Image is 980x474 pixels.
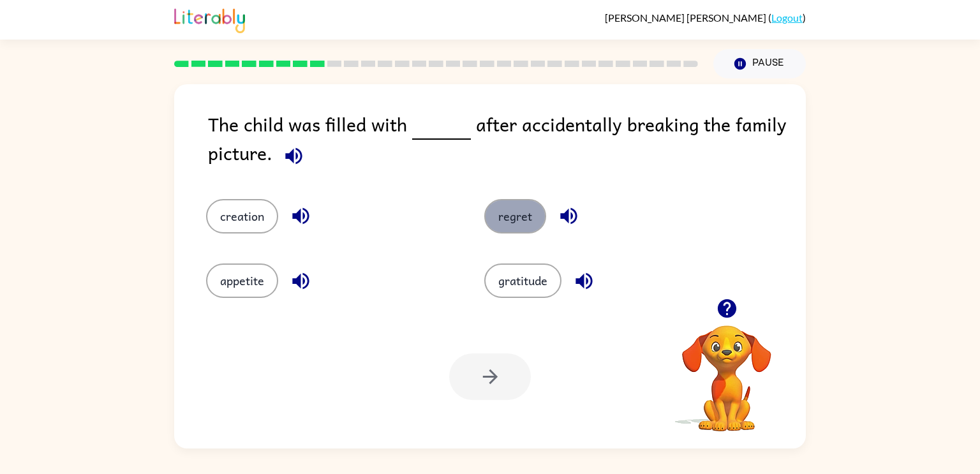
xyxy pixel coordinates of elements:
video: Your browser must support playing .mp4 files to use Literably. Please try using another browser. [663,306,791,433]
div: The child was filled with after accidentally breaking the family picture. [208,110,806,174]
button: regret [484,199,546,233]
a: Logout [771,11,803,24]
button: Pause [713,49,806,78]
img: Literably [174,5,245,33]
div: ( ) [605,11,806,24]
button: gratitude [484,263,561,298]
button: creation [206,199,278,233]
span: [PERSON_NAME] [PERSON_NAME] [605,11,768,24]
button: appetite [206,263,278,298]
